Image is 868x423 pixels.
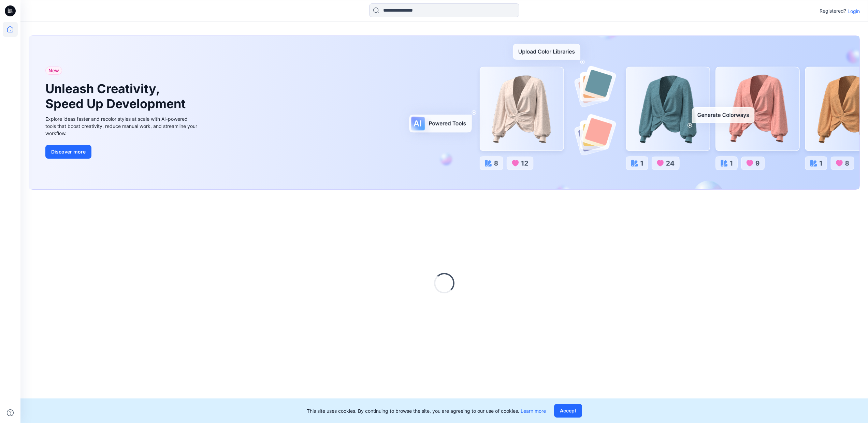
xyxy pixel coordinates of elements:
[45,115,199,137] div: Explore ideas faster and recolor styles at scale with AI-powered tools that boost creativity, red...
[48,67,59,75] span: New
[848,8,860,15] p: Login
[307,407,546,414] p: This site uses cookies. By continuing to browse the site, you are agreeing to our use of cookies.
[521,408,546,414] a: Learn more
[45,82,189,111] h1: Unleash Creativity, Speed Up Development
[45,145,199,159] a: Discover more
[554,404,582,418] button: Accept
[820,7,846,15] p: Registered?
[45,145,91,159] button: Discover more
